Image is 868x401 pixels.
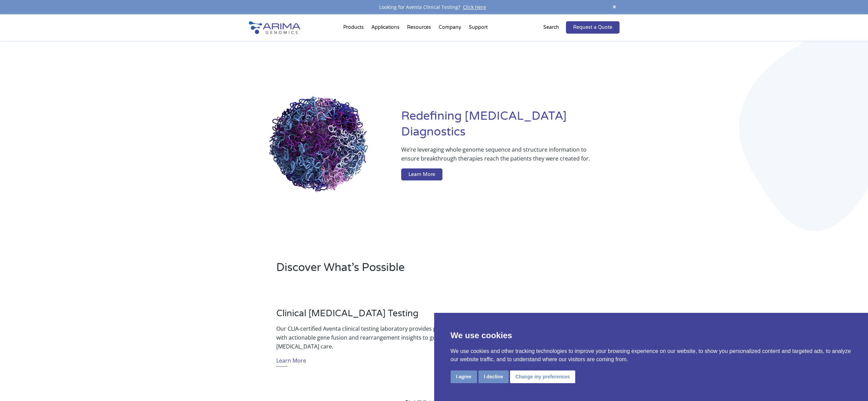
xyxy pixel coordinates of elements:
[566,21,620,34] a: Request a Quote
[276,260,522,281] h2: Discover What’s Possible
[401,168,442,181] a: Learn More
[451,347,852,364] p: We use cookies and other tracking technologies to improve your browsing experience on our website...
[401,108,619,145] h1: Redefining [MEDICAL_DATA] Diagnostics
[460,4,489,10] a: Click Here
[249,21,300,34] img: Arima-Genomics-logo
[478,370,509,383] button: I decline
[543,23,559,32] p: Search
[510,370,576,383] button: Change my preferences
[451,329,852,342] p: We use cookies
[276,308,463,324] h3: Clinical [MEDICAL_DATA] Testing
[401,145,592,168] p: We’re leveraging whole-genome sequence and structure information to ensure breakthrough therapies...
[451,370,477,383] button: I agree
[249,3,620,12] div: Looking for Aventa Clinical Testing?
[276,324,463,351] p: Our CLIA-certified Aventa clinical testing laboratory provides physicians with actionable gene fu...
[276,356,306,367] a: Learn More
